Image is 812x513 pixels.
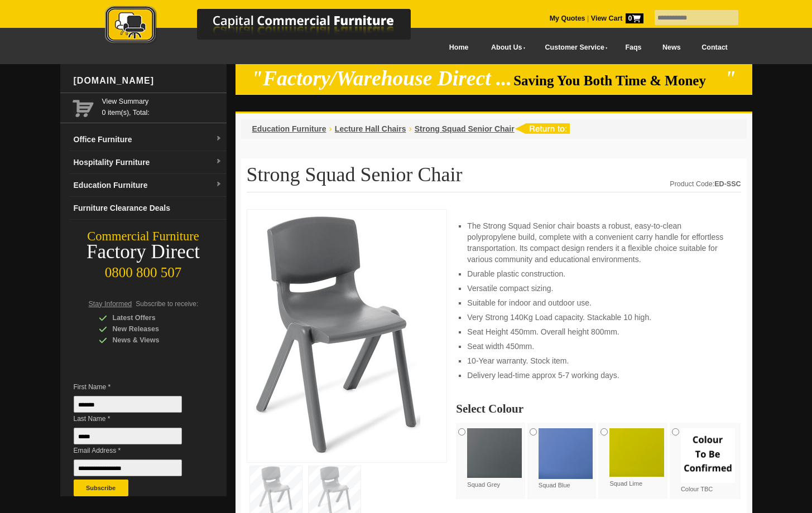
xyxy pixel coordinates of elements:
[215,135,222,142] img: dropdown
[467,428,522,478] img: Squad Grey
[69,128,227,151] a: Office Furnituredropdown
[724,67,736,90] em: "
[409,123,411,134] li: ›
[102,96,222,107] a: View Summary
[550,14,585,22] a: My Quotes
[467,268,729,279] li: Durable plastic construction.
[681,428,736,493] label: Colour TBC
[615,35,652,60] a: Faqs
[251,67,512,90] em: "Factory/Warehouse Direct ...
[515,123,570,134] img: return to
[467,326,729,337] li: Seat Height 450mm. Overall height 800mm.
[99,323,205,335] div: New Releases
[467,220,729,265] li: The Strong Squad Senior chair boasts a robust, easy-to-clean polypropylene build, complete with a...
[60,229,227,244] div: Commercial Furniture
[74,428,182,444] input: Last Name *
[74,396,182,413] input: First Name *
[532,35,614,60] a: Customer Service
[74,480,128,496] button: Subscribe
[99,335,205,346] div: News & Views
[74,6,465,50] a: Capital Commercial Furniture Logo
[415,124,515,133] a: Strong Squad Senior Chair
[60,259,227,280] div: 0800 800 507
[247,164,741,192] h1: Strong Squad Senior Chair
[714,180,741,188] strong: ED-SSC
[215,158,222,165] img: dropdown
[467,312,729,323] li: Very Strong 140Kg Load capacity. Stackable 10 high.
[467,428,522,489] label: Squad Grey
[89,300,132,308] span: Stay Informed
[626,13,643,23] span: 0
[60,244,227,260] div: Factory Direct
[74,381,199,393] span: First Name *
[253,215,420,453] img: Squad Senior Chair, grey plastic, stackable, 120kg capacity, for events, schools.
[670,178,741,190] div: Product Code:
[681,428,736,483] img: Colour TBC
[652,35,691,60] a: News
[102,96,222,117] span: 0 item(s), Total:
[513,73,723,88] span: Saving You Both Time & Money
[539,428,593,490] label: Squad Blue
[74,413,199,424] span: Last Name *
[467,283,729,294] li: Versatile compact sizing.
[69,64,227,98] div: [DOMAIN_NAME]
[456,403,741,414] h2: Select Colour
[589,14,643,22] a: View Cart0
[467,355,729,366] li: 10-Year warranty. Stock item.
[329,123,332,134] li: ›
[591,14,643,22] strong: View Cart
[467,341,729,352] li: Seat width 450mm.
[69,197,227,220] a: Furniture Clearance Deals
[99,312,205,323] div: Latest Offers
[136,300,198,308] span: Subscribe to receive:
[479,35,532,60] a: About Us
[74,6,465,46] img: Capital Commercial Furniture Logo
[691,35,738,60] a: Contact
[69,151,227,174] a: Hospitality Furnituredropdown
[69,174,227,197] a: Education Furnituredropdown
[74,445,199,456] span: Email Address *
[252,124,326,133] a: Education Furniture
[467,297,729,308] li: Suitable for indoor and outdoor use.
[215,181,222,188] img: dropdown
[609,428,664,477] img: Squad Lime
[539,428,593,479] img: Squad Blue
[74,459,182,476] input: Email Address *
[609,428,664,488] label: Squad Lime
[467,370,729,381] li: Delivery lead-time approx 5-7 working days.
[335,124,406,133] a: Lecture Hall Chairs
